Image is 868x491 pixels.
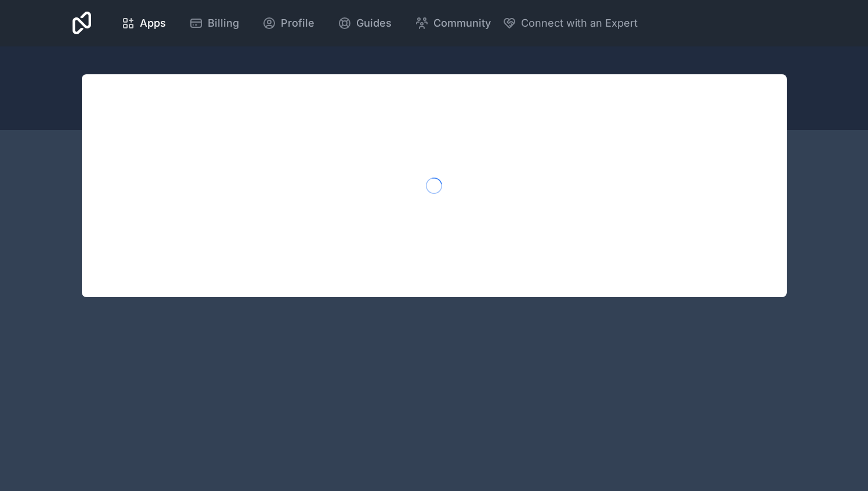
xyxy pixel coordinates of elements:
span: Billing [208,15,239,31]
a: Apps [112,10,175,36]
a: Billing [180,10,248,36]
span: Guides [356,15,392,31]
a: Community [406,10,500,36]
span: Community [433,15,491,31]
button: Connect with an Expert [502,15,638,31]
span: Connect with an Expert [521,15,638,31]
a: Profile [253,10,324,36]
a: Guides [328,10,401,36]
span: Profile [281,15,314,31]
span: Apps [140,15,166,31]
